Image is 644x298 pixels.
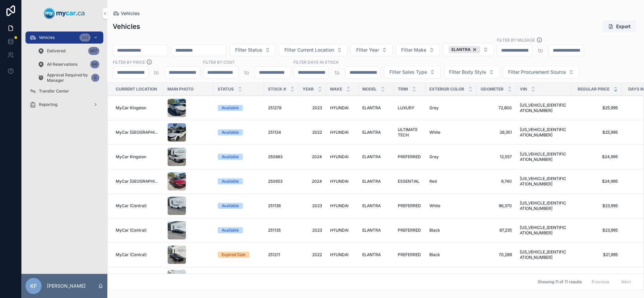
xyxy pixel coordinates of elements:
[47,283,86,289] p: [PERSON_NAME]
[330,105,348,111] span: HYUNDAI
[398,86,408,92] span: Trim
[398,154,421,160] span: PREFERRED
[268,179,282,184] span: 250653
[335,68,340,76] p: to
[218,227,260,233] a: Available
[481,154,512,160] a: 12,557
[88,47,99,55] div: 867
[520,249,568,260] a: [US_VEHICLE_IDENTIFICATION_NUMBER]
[116,130,159,135] a: MyCar [GEOGRAPHIC_DATA]
[398,252,421,257] a: PREFERRED
[47,62,77,67] span: All Reservations
[330,179,348,184] span: HYUNDAI
[330,86,342,92] span: Make
[116,154,146,160] span: MyCar Kingston
[398,154,421,160] a: PREFERRED
[268,105,281,111] span: 251278
[154,68,159,76] p: to
[578,86,609,92] span: Regular Price
[222,129,239,135] div: Available
[113,59,145,65] label: FILTER BY PRICE
[362,105,390,111] a: ELANTRA
[362,228,381,233] span: ELANTRA
[116,179,159,184] a: MyCar [GEOGRAPHIC_DATA]
[268,179,294,184] a: 250653
[330,228,348,233] span: HYUNDAI
[520,200,568,211] span: [US_VEHICLE_IDENTIFICATION_NUMBER]
[218,154,260,160] a: Available
[481,130,512,135] a: 26,351
[303,203,322,208] span: 2023
[303,130,322,135] a: 2022
[351,44,393,56] button: Select Button
[576,130,618,135] a: $25,995
[39,88,69,94] span: Transfer Center
[268,228,281,233] span: 251135
[218,252,260,258] a: Expired Sale
[520,103,568,113] a: [US_VEHICLE_IDENTIFICATION_NUMBER]
[520,176,568,187] span: [US_VEHICLE_IDENTIFICATION_NUMBER]
[481,252,512,257] a: 70,289
[481,203,512,208] span: 86,370
[330,203,354,208] a: HYUNDAI
[398,203,421,208] span: PREFERRED
[79,34,91,42] div: 322
[520,86,527,92] span: VIN
[429,154,473,160] a: Grey
[362,228,390,233] a: ELANTRA
[21,27,107,119] div: scrollable content
[429,154,439,160] span: Grey
[39,102,57,107] span: Reporting
[576,252,618,257] a: $21,995
[443,66,500,78] button: Select Button
[268,154,282,160] span: 250883
[268,252,294,257] a: 251211
[222,154,239,160] div: Available
[429,252,440,257] span: Black
[330,130,348,135] span: HYUNDAI
[398,127,421,138] a: ULTIMATE TECH
[116,228,159,233] a: MyCar (Central)
[244,68,249,76] p: to
[116,203,147,208] span: MyCar (Central)
[481,228,512,233] span: 87,235
[218,178,260,184] a: Available
[284,47,334,53] span: Filter Current Location
[39,35,55,40] span: Vehicles
[603,20,636,33] button: Export
[429,228,473,233] a: Black
[398,203,421,208] a: PREFERRED
[268,154,294,160] a: 250883
[520,225,568,236] a: [US_VEHICLE_IDENTIFICATION_NUMBER]
[330,105,354,111] a: HYUNDAI
[520,152,568,162] a: [US_VEHICLE_IDENTIFICATION_NUMBER]
[429,105,439,111] span: Grey
[303,252,322,257] a: 2022
[362,179,390,184] a: ELANTRA
[538,279,582,285] span: Showing 11 of 11 results
[429,86,464,92] span: Exterior Color
[47,72,89,83] span: Approval Required by Manager
[222,203,239,209] div: Available
[25,99,103,111] a: Reporting
[398,179,421,184] a: ESSENTIAL
[448,46,480,53] button: Unselect 2
[268,203,281,208] span: 251136
[389,69,427,75] span: Filter Sales Type
[508,69,566,75] span: Filter Procurement Source
[429,179,473,184] a: Red
[303,179,322,184] span: 2024
[47,48,65,54] span: Delivered
[429,203,473,208] a: White
[116,203,159,208] a: MyCar (Central)
[303,105,322,111] span: 2023
[576,154,618,160] span: $24,995
[362,154,390,160] a: ELANTRA
[576,179,618,184] span: $24,995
